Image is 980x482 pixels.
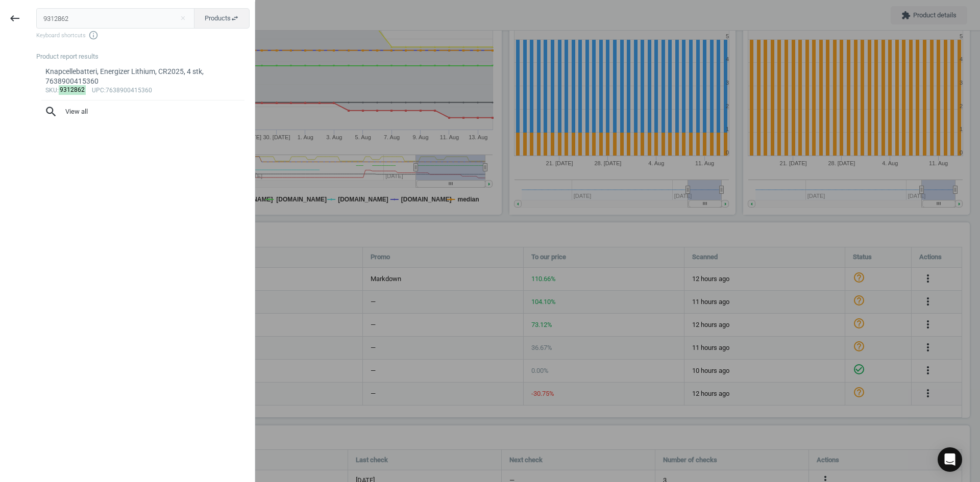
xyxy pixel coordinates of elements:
[9,12,21,24] i: keyboard_backspace
[92,87,104,94] span: upc
[45,87,57,94] span: sku
[231,14,239,22] i: swap_horiz
[36,8,195,29] input: Enter the SKU or product name
[36,52,255,61] div: Product report results
[36,100,250,123] button: searchView all
[45,67,241,87] div: Knapcellebatteri, Energizer Lithium, CR2025, 4 stk, 7638900415360
[88,30,99,40] i: info_outline
[45,87,241,95] div: : :7638900415360
[194,8,250,29] button: Productsswap_horiz
[44,105,241,118] span: View all
[3,7,27,31] button: keyboard_backspace
[59,85,86,95] mark: 9312862
[36,30,250,40] span: Keyboard shortcuts
[44,105,58,118] i: search
[175,14,190,23] button: Close
[938,447,962,472] div: Open Intercom Messenger
[205,14,239,23] span: Products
